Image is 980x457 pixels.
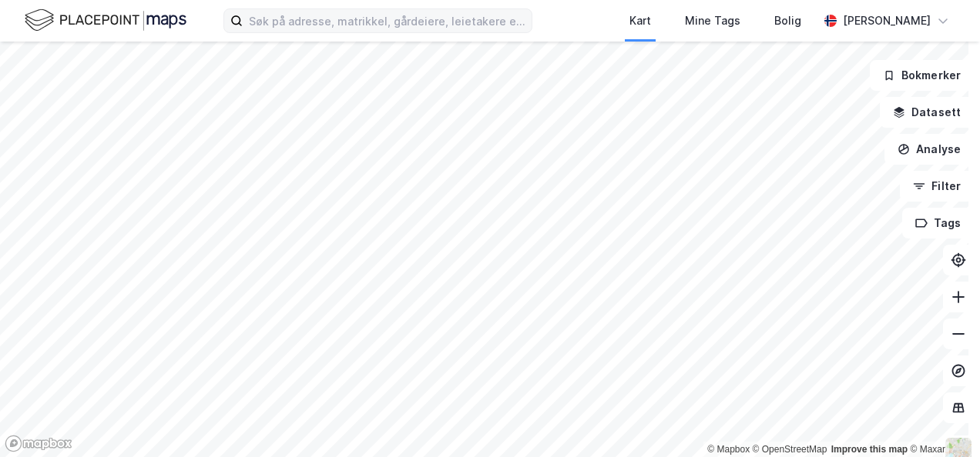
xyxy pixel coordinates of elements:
[903,383,980,457] div: Kontrollprogram for chat
[831,444,908,455] a: Improve this map
[903,383,980,457] iframe: Chat Widget
[902,208,974,239] button: Tags
[843,12,931,30] div: [PERSON_NAME]
[870,60,974,91] button: Bokmerker
[243,9,532,32] input: Søk på adresse, matrikkel, gårdeiere, leietakere eller personer
[629,12,651,30] div: Kart
[25,7,186,34] img: logo.f888ab2527a4732fd821a326f86c7f29.svg
[5,435,72,452] a: Mapbox homepage
[707,444,750,455] a: Mapbox
[774,12,801,30] div: Bolig
[753,444,827,455] a: OpenStreetMap
[900,171,974,202] button: Filter
[880,97,974,128] button: Datasett
[884,134,974,165] button: Analyse
[685,12,740,30] div: Mine Tags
